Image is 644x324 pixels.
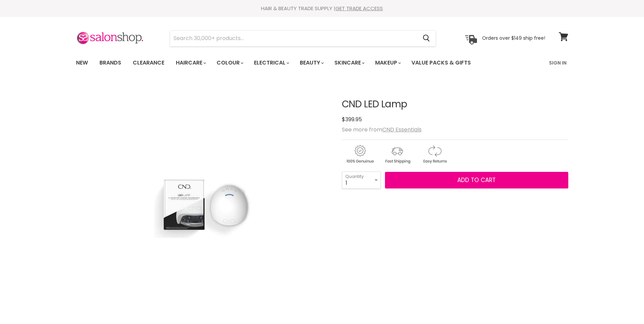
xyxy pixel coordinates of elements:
[335,5,383,12] a: GET TRADE ACCESS
[71,56,93,70] a: New
[482,35,545,41] p: Orders over $149 ship free!
[370,56,405,70] a: Makeup
[406,56,476,70] a: Value Packs & Gifts
[71,53,511,73] ul: Main menu
[329,56,369,70] a: Skincare
[143,119,262,298] img: CND LED Lamp
[170,30,436,47] form: Product
[382,126,422,133] a: CND Essentials
[385,172,568,189] button: Add to cart
[68,53,577,73] nav: Main
[170,31,418,46] input: Search
[342,99,568,110] h1: CND LED Lamp
[128,56,169,70] a: Clearance
[342,126,422,133] span: See more from
[457,176,496,184] span: Add to cart
[417,144,453,165] img: returns.gif
[545,56,571,70] a: Sign In
[342,115,362,123] span: $399.95
[249,56,293,70] a: Electrical
[342,172,381,188] select: Quantity
[418,31,436,46] button: Search
[379,144,415,165] img: shipping.gif
[171,56,210,70] a: Haircare
[211,56,247,70] a: Colour
[94,56,126,70] a: Brands
[68,5,577,12] div: HAIR & BEAUTY TRADE SUPPLY |
[342,144,378,165] img: genuine.gif
[295,56,328,70] a: Beauty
